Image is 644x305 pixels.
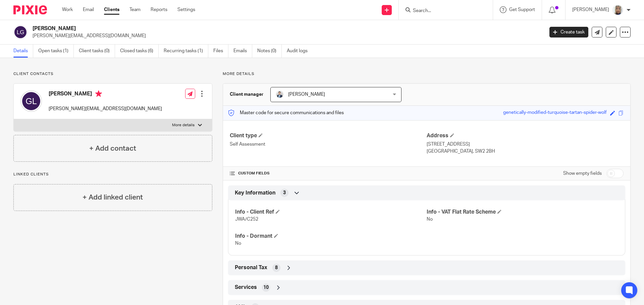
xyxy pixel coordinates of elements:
a: Clients [104,6,119,13]
span: Key Information [235,189,275,197]
p: [PERSON_NAME] [572,6,609,13]
i: Primary [95,90,102,97]
a: Settings [177,6,195,13]
p: Self Assessment [230,141,427,148]
span: 3 [283,189,286,196]
img: svg%3E [13,25,28,39]
p: [PERSON_NAME][EMAIL_ADDRESS][DOMAIN_NAME] [33,32,539,39]
a: Details [13,45,33,58]
h4: Info - Dormant [235,233,427,240]
span: Personal Tax [235,264,267,271]
a: Closed tasks (6) [120,45,159,58]
p: Client contacts [13,71,212,77]
img: Pixie [13,5,47,14]
h3: Client manager [230,91,264,98]
span: Services [235,284,257,291]
span: 10 [263,284,269,291]
a: Recurring tasks (1) [164,45,208,58]
p: More details [172,123,195,128]
a: Create task [549,27,588,37]
p: Linked clients [13,172,212,177]
span: [PERSON_NAME] [288,92,325,97]
a: Emails [233,45,252,58]
label: Show empty fields [563,170,602,177]
h4: Info - VAT Flat Rate Scheme [427,209,618,216]
a: Team [129,6,141,13]
h4: CUSTOM FIELDS [230,171,427,176]
span: No [427,217,433,222]
a: Reports [151,6,167,13]
p: [GEOGRAPHIC_DATA], SW2 2BH [427,148,624,155]
a: Audit logs [287,45,313,58]
span: Get Support [509,7,535,12]
img: svg%3E [20,90,42,112]
span: No [235,241,241,246]
p: More details [223,71,631,77]
h4: + Add linked client [83,192,143,203]
a: Client tasks (0) [79,45,115,58]
img: LinkedIn%20Profile.jpeg [276,90,284,98]
a: Open tasks (1) [38,45,74,58]
span: 8 [275,264,278,271]
h4: [PERSON_NAME] [49,90,162,99]
p: [PERSON_NAME][EMAIL_ADDRESS][DOMAIN_NAME] [49,105,162,112]
h4: Client type [230,132,427,139]
div: genetically-modified-turquoise-tartan-spider-wolf [503,109,607,117]
input: Search [412,8,473,14]
h2: [PERSON_NAME] [33,25,438,32]
a: Work [62,6,73,13]
a: Files [213,45,228,58]
img: Sara%20Zdj%C4%99cie%20.jpg [612,5,623,15]
p: Master code for secure communications and files [228,109,344,116]
a: Notes (0) [257,45,282,58]
h4: + Add contact [89,143,136,154]
a: Email [83,6,94,13]
h4: Address [427,132,624,139]
h4: Info - Client Ref [235,209,427,216]
p: [STREET_ADDRESS] [427,141,624,148]
span: JWA/C252 [235,217,258,222]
